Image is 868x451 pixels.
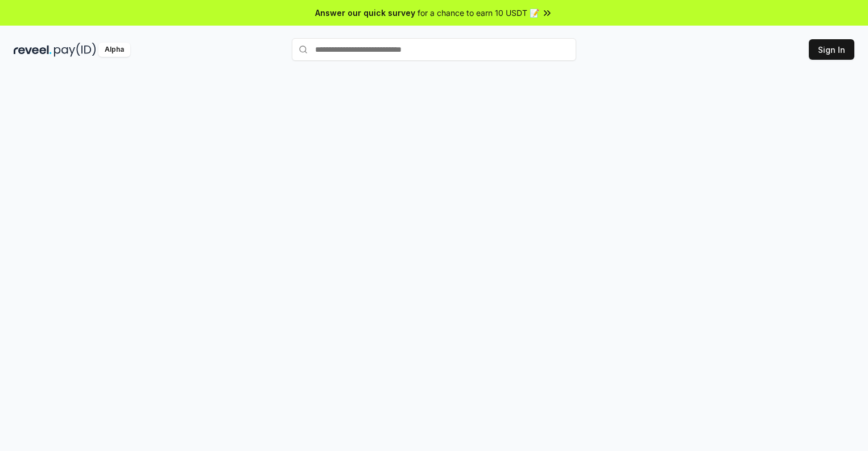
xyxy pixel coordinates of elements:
[54,43,96,57] img: pay_id
[809,39,854,60] button: Sign In
[98,43,130,57] div: Alpha
[14,43,52,57] img: reveel_dark
[418,7,539,19] span: for a chance to earn 10 USDT 📝
[315,7,415,19] span: Answer our quick survey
